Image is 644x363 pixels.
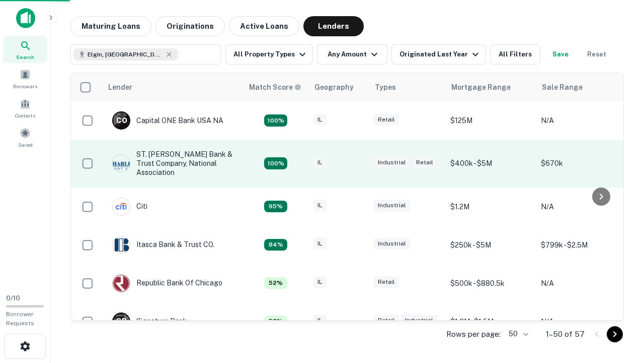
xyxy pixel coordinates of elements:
div: Citi [112,198,147,216]
a: Contacts [3,94,47,122]
th: Capitalize uses an advanced AI algorithm to match your search with the best lender. The match sco... [243,73,308,101]
a: Saved [3,124,47,151]
div: Lender [108,81,132,93]
div: Mortgage Range [451,81,511,93]
img: capitalize-icon.png [16,8,35,28]
td: $1.2M [445,188,536,226]
td: $1.3M - $1.5M [445,302,536,341]
div: Republic Bank Of Chicago [112,274,222,292]
td: $670k [536,140,626,188]
button: Maturing Loans [70,16,151,36]
div: IL [313,315,327,326]
th: Lender [102,73,243,101]
iframe: Chat Widget [594,282,644,331]
span: Search [16,53,34,61]
span: Borrower Requests [6,311,34,327]
th: Geography [308,73,369,101]
td: $500k - $880.5k [445,264,536,302]
td: $799k - $2.5M [536,226,626,264]
div: Capitalize uses an advanced AI algorithm to match your search with the best lender. The match sco... [264,114,287,127]
td: $400k - $5M [445,140,536,188]
div: IL [313,238,327,250]
button: All Property Types [225,44,313,65]
button: Lenders [303,16,364,36]
div: 50 [505,327,530,341]
div: Retail [412,157,437,168]
button: Reset [581,44,613,65]
div: Retail [374,276,399,288]
p: Rows per page: [446,328,501,340]
div: Industrial [401,315,437,326]
td: N/A [536,101,626,140]
th: Sale Range [536,73,626,101]
div: Capitalize uses an advanced AI algorithm to match your search with the best lender. The match sco... [264,277,287,289]
p: C O [116,115,127,126]
button: Originated Last Year [391,44,486,65]
td: $250k - $5M [445,226,536,264]
th: Types [369,73,445,101]
img: picture [113,275,130,292]
div: Retail [374,315,399,326]
div: Industrial [374,157,410,168]
div: Capitalize uses an advanced AI algorithm to match your search with the best lender. The match sco... [264,239,287,251]
button: Save your search to get updates of matches that match your search criteria. [544,44,577,65]
th: Mortgage Range [445,73,536,101]
div: Types [375,81,396,93]
h6: Match Score [249,82,299,93]
a: Search [3,36,47,63]
div: Industrial [374,200,410,211]
a: Borrowers [3,65,47,92]
div: Originated Last Year [399,48,481,60]
td: N/A [536,188,626,226]
div: IL [313,114,327,126]
img: picture [113,198,130,215]
div: Signature Bank [112,313,187,331]
button: Go to next page [607,326,623,342]
button: All Filters [490,44,540,65]
img: picture [113,155,130,172]
div: IL [313,276,327,288]
span: Elgin, [GEOGRAPHIC_DATA], [GEOGRAPHIC_DATA] [88,50,163,59]
div: ST. [PERSON_NAME] Bank & Trust Company, National Association [112,150,233,177]
p: S B [116,316,126,327]
td: N/A [536,302,626,341]
span: Borrowers [13,82,37,90]
div: Capitalize uses an advanced AI algorithm to match your search with the best lender. The match sco... [264,201,287,213]
td: N/A [536,264,626,302]
div: Capitalize uses an advanced AI algorithm to match your search with the best lender. The match sco... [264,157,287,169]
div: Geography [314,81,354,93]
span: 0 / 10 [6,294,20,302]
button: Any Amount [317,44,387,65]
div: Retail [374,114,399,126]
div: Capitalize uses an advanced AI algorithm to match your search with the best lender. The match sco... [264,316,287,328]
td: $125M [445,101,536,140]
button: Originations [155,16,225,36]
span: Saved [18,141,33,149]
div: Capital ONE Bank USA NA [112,111,223,130]
div: IL [313,200,327,211]
p: 1–50 of 57 [546,328,585,340]
div: Capitalize uses an advanced AI algorithm to match your search with the best lender. The match sco... [249,82,301,93]
div: Industrial [374,238,410,250]
div: Itasca Bank & Trust CO. [112,236,214,254]
img: picture [113,236,130,254]
span: Contacts [15,111,35,119]
div: Sale Range [542,81,583,93]
div: IL [313,157,327,168]
button: Active Loans [229,16,299,36]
